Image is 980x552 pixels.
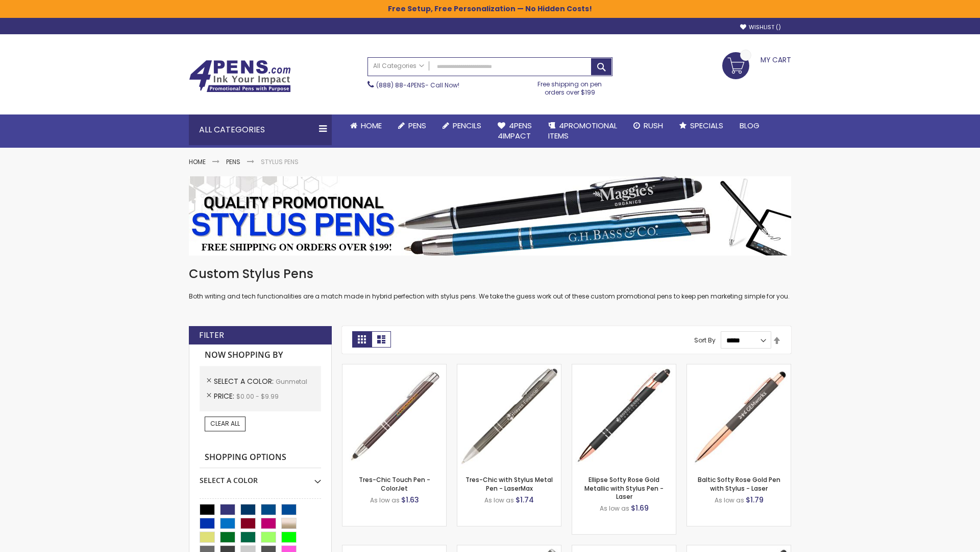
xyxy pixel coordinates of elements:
[731,114,768,137] a: Blog
[740,120,759,131] span: Blog
[370,496,400,504] span: As low as
[687,364,791,468] img: Baltic Softy Rose Gold Pen with Stylus - Laser-Gunmetal
[390,114,434,137] a: Pens
[465,475,553,492] a: Tres-Chic with Stylus Metal Pen - LaserMax
[690,120,723,131] span: Specials
[489,114,540,148] a: 4Pens4impact
[401,495,419,505] span: $1.63
[434,114,489,137] a: Pencils
[276,377,307,386] span: Gunmetal
[453,120,481,131] span: Pencils
[189,266,791,282] h1: Custom Stylus Pens
[226,157,240,166] a: Pens
[600,504,629,513] span: As low as
[540,114,625,148] a: 4PROMOTIONALITEMS
[361,120,382,131] span: Home
[625,114,671,137] a: Rush
[342,364,446,373] a: Tres-Chic Touch Pen - ColorJet-Gunmetal
[631,503,649,513] span: $1.69
[368,58,429,75] a: All Categories
[376,81,459,89] span: - Call Now!
[373,62,424,70] span: All Categories
[740,24,781,31] a: Wishlist
[498,120,532,141] span: 4Pens 4impact
[189,157,206,166] a: Home
[484,496,514,504] span: As low as
[189,60,291,93] img: 4Pens Custom Pens and Promotional Products
[572,364,676,373] a: Ellipse Softy Rose Gold Metallic with Stylus Pen - Laser-Gunmetal
[342,364,446,468] img: Tres-Chic Touch Pen - ColorJet-Gunmetal
[261,157,299,166] strong: Stylus Pens
[359,475,430,492] a: Tres-Chic Touch Pen - ColorJet
[457,364,561,468] img: Tres-Chic with Stylus Metal Pen - LaserMax-Gunmetal
[516,495,534,505] span: $1.74
[527,76,613,97] div: Free shipping on pen orders over $199
[687,364,791,373] a: Baltic Softy Rose Gold Pen with Stylus - Laser-Gunmetal
[698,475,780,492] a: Baltic Softy Rose Gold Pen with Stylus - Laser
[457,364,561,373] a: Tres-Chic with Stylus Metal Pen - LaserMax-Gunmetal
[408,120,426,131] span: Pens
[746,495,764,505] span: $1.79
[715,496,744,504] span: As low as
[644,120,663,131] span: Rush
[200,447,321,469] strong: Shopping Options
[189,114,332,145] div: All Categories
[189,176,791,256] img: Stylus Pens
[214,391,236,401] span: Price
[199,330,224,341] strong: Filter
[200,344,321,366] strong: Now Shopping by
[200,468,321,486] div: Select A Color
[210,419,240,428] span: Clear All
[214,376,276,386] span: Select A Color
[671,114,731,137] a: Specials
[189,266,791,301] div: Both writing and tech functionalities are a match made in hybrid perfection with stylus pens. We ...
[548,120,617,141] span: 4PROMOTIONAL ITEMS
[572,364,676,468] img: Ellipse Softy Rose Gold Metallic with Stylus Pen - Laser-Gunmetal
[376,81,425,89] a: (888) 88-4PENS
[236,392,279,401] span: $0.00 - $9.99
[694,336,716,344] label: Sort By
[205,417,246,431] a: Clear All
[584,475,664,500] a: Ellipse Softy Rose Gold Metallic with Stylus Pen - Laser
[342,114,390,137] a: Home
[352,331,372,348] strong: Grid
